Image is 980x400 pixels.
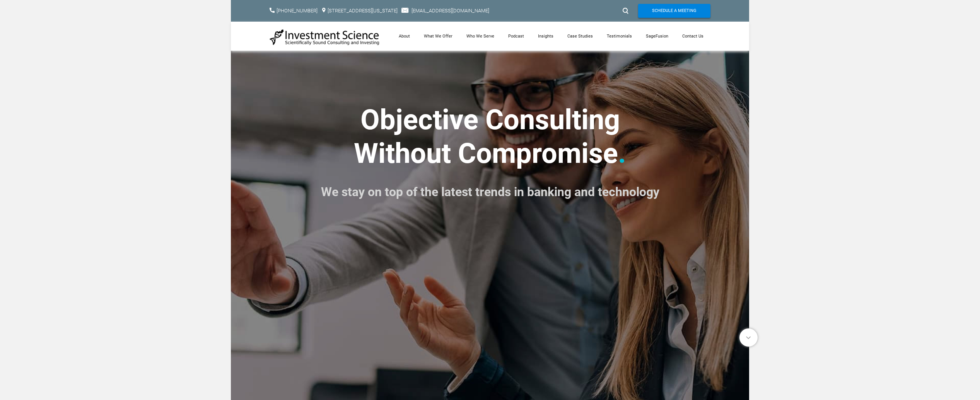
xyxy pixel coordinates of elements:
a: Podcast [501,22,531,51]
span: Schedule A Meeting [652,4,697,18]
a: [STREET_ADDRESS][US_STATE]​ [328,8,398,14]
a: Case Studies [560,22,600,51]
a: [EMAIL_ADDRESS][DOMAIN_NAME] [411,8,489,14]
strong: ​Objective Consulting ​Without Compromise [354,103,620,169]
a: About [392,22,417,51]
a: Testimonials [600,22,639,51]
a: Schedule A Meeting [638,4,710,18]
a: SageFusion [639,22,675,51]
img: Investment Science | NYC Consulting Services [270,29,380,46]
font: We stay on top of the latest trends in banking and technology [321,185,659,199]
a: Insights [531,22,560,51]
a: Who We Serve [459,22,501,51]
font: . [618,137,626,170]
a: Contact Us [675,22,710,51]
a: [PHONE_NUMBER] [277,8,318,14]
a: What We Offer [417,22,459,51]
